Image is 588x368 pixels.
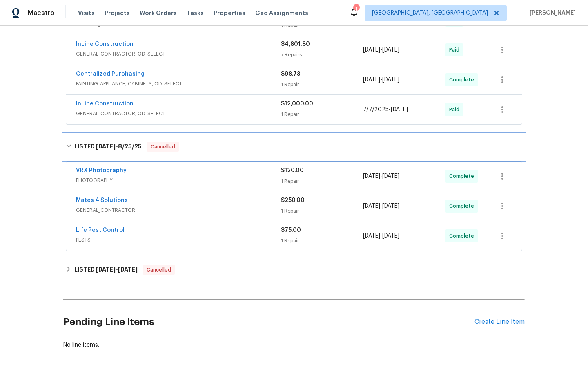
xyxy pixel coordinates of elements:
[281,71,300,77] span: $98.73
[76,110,281,118] span: GENERAL_CONTRACTOR, OD_SELECT
[363,173,380,179] span: [DATE]
[363,233,380,239] span: [DATE]
[363,46,399,54] span: -
[76,176,281,184] span: PHOTOGRAPHY
[76,80,281,88] span: PAINTING, APPLIANCE, CABINETS, OD_SELECT
[449,46,463,54] span: Paid
[281,168,304,173] span: $120.00
[281,110,363,119] div: 1 Repair
[76,236,281,244] span: PESTS
[281,81,363,89] div: 1 Repair
[214,9,245,17] span: Properties
[63,341,525,349] div: No line items.
[363,105,408,114] span: -
[74,265,138,275] h6: LISTED
[363,47,380,53] span: [DATE]
[474,318,525,326] div: Create Line Item
[372,9,488,17] span: [GEOGRAPHIC_DATA], [GEOGRAPHIC_DATA]
[105,9,130,17] span: Projects
[449,76,477,84] span: Complete
[382,173,399,179] span: [DATE]
[281,177,363,185] div: 1 Repair
[63,303,474,341] h2: Pending Line Items
[76,168,127,173] a: VRX Photography
[143,266,174,274] span: Cancelled
[28,9,55,17] span: Maestro
[96,267,116,272] span: [DATE]
[353,5,359,13] div: 1
[449,232,477,240] span: Complete
[96,144,142,149] span: -
[255,9,308,17] span: Geo Assignments
[526,9,576,17] span: [PERSON_NAME]
[76,41,134,47] a: InLine Construction
[382,233,399,239] span: [DATE]
[118,144,142,149] span: 8/25/25
[382,203,399,209] span: [DATE]
[281,41,310,47] span: $4,801.80
[391,107,408,112] span: [DATE]
[363,76,399,84] span: -
[76,227,125,233] a: Life Pest Control
[63,134,525,160] div: LISTED [DATE]-8/25/25Cancelled
[382,47,399,53] span: [DATE]
[281,227,301,233] span: $75.00
[76,50,281,58] span: GENERAL_CONTRACTOR, OD_SELECT
[363,107,389,112] span: 7/7/2025
[281,101,313,107] span: $12,000.00
[76,206,281,214] span: GENERAL_CONTRACTOR
[74,142,142,152] h6: LISTED
[63,260,525,280] div: LISTED [DATE]-[DATE]Cancelled
[382,77,399,83] span: [DATE]
[140,9,177,17] span: Work Orders
[96,144,116,149] span: [DATE]
[96,267,138,272] span: -
[76,101,134,107] a: InLine Construction
[281,207,363,215] div: 1 Repair
[363,232,399,240] span: -
[187,10,204,16] span: Tasks
[281,51,363,59] div: 7 Repairs
[118,267,138,272] span: [DATE]
[363,202,399,210] span: -
[281,237,363,245] div: 1 Repair
[449,105,463,114] span: Paid
[363,203,380,209] span: [DATE]
[281,197,305,203] span: $250.00
[449,202,477,210] span: Complete
[363,172,399,180] span: -
[147,143,178,151] span: Cancelled
[449,172,477,180] span: Complete
[76,197,128,203] a: Mates 4 Solutions
[76,71,145,77] a: Centralized Purchasing
[363,77,380,83] span: [DATE]
[78,9,95,17] span: Visits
